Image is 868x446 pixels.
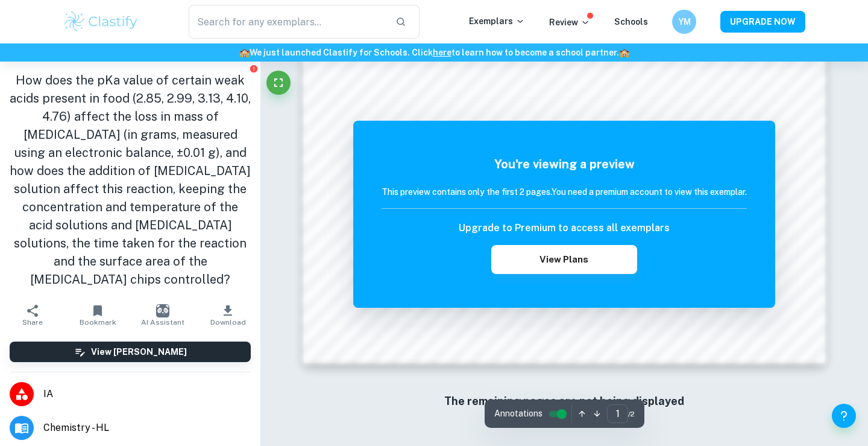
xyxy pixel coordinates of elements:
button: UPGRADE NOW [720,11,805,33]
button: Bookmark [65,298,130,332]
p: Exemplars [469,14,525,28]
h5: You're viewing a preview [382,155,747,173]
span: Download [210,318,246,327]
span: AI Assistant [141,318,184,327]
span: Chemistry - HL [43,421,251,435]
input: Search for any exemplars... [189,5,386,39]
button: Fullscreen [266,71,291,95]
span: Share [22,318,43,327]
h1: How does the pKa value of certain weak acids present in food (2.85, 2.99, 3.13, 4.10, 4.76) affec... [10,71,251,288]
h6: YM [678,15,691,28]
h6: We just launched Clastify for Schools. Click to learn how to become a school partner. [2,46,866,59]
img: AI Assistant [156,304,169,317]
button: AI Assistant [130,298,195,332]
img: Clastify logo [63,10,139,34]
span: IA [43,387,251,401]
h6: View [PERSON_NAME] [91,345,187,358]
a: Schools [614,17,648,27]
button: Help and Feedback [832,404,856,428]
h6: Upgrade to Premium to access all exemplars [459,221,670,235]
h6: The remaining pages are not being displayed [328,393,800,410]
button: Download [195,298,260,332]
button: View Plans [491,245,637,274]
a: here [433,48,451,57]
span: Annotations [494,407,542,420]
span: Bookmark [80,318,116,327]
h6: This preview contains only the first 2 pages. You need a premium account to view this exemplar. [382,185,747,199]
button: YM [672,10,696,34]
p: Review [549,16,590,29]
span: / 2 [628,409,635,419]
span: 🏫 [619,48,629,57]
button: Report issue [249,64,258,73]
span: 🏫 [239,48,250,57]
button: View [PERSON_NAME] [10,342,251,362]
